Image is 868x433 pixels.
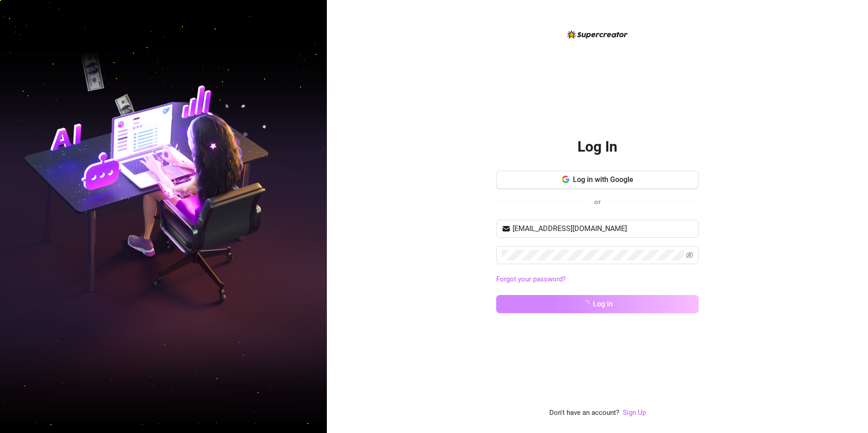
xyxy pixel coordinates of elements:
a: Forgot your password? [496,275,566,283]
a: Forgot your password? [496,274,699,285]
button: Log in with Google [496,171,699,189]
span: loading [582,300,590,308]
button: Log in [496,295,699,313]
span: Log in [593,300,613,308]
img: logo-BBDzfeDw.svg [567,30,628,39]
h2: Log In [577,138,617,156]
input: Your email [513,223,693,234]
a: Sign Up [623,408,646,417]
a: Sign Up [623,408,646,418]
span: or [594,198,601,206]
span: Log in with Google [573,175,633,184]
span: eye-invisible [686,251,693,259]
span: Don't have an account? [549,408,619,418]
